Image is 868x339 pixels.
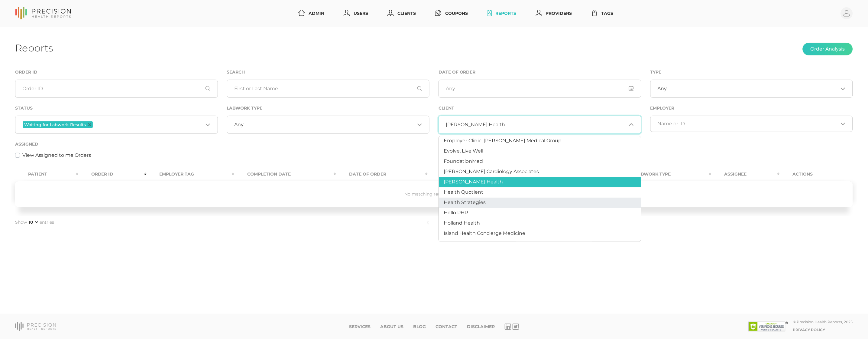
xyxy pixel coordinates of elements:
h1: Reports [15,42,53,54]
label: Search [227,70,245,75]
th: Employer Tag : activate to sort column ascending [147,167,235,181]
span: Any [234,122,244,128]
span: Health Quotient [444,189,483,195]
label: Show entries [15,219,54,225]
a: Admin [296,8,327,19]
a: Services [349,324,371,329]
label: Order ID [15,70,37,75]
a: Coupons [433,8,470,19]
label: View Assigned to me Orders [22,152,91,159]
span: Island Health Concierge Medicine [444,230,525,236]
span: Evolve, Live Well [444,148,483,154]
th: Type : activate to sort column ascending [428,167,478,181]
select: Showentries [28,219,39,225]
span: Hello PHR [444,210,468,216]
span: FoundationMed [444,158,483,164]
span: Any [658,86,667,92]
input: Any [439,80,641,98]
span: Employer Clinic, [PERSON_NAME] Medical Group [444,138,562,143]
a: Providers [533,8,575,19]
a: Reports [485,8,519,19]
input: Search for option [94,121,203,129]
span: [PERSON_NAME], MD [444,241,496,246]
label: Status [15,106,33,111]
div: © Precision Health Reports, 2025 [793,320,853,324]
label: Labwork Type [227,106,263,111]
span: [PERSON_NAME] Health [444,179,503,185]
a: Blog [413,324,426,329]
th: Order ID : activate to sort column ascending [78,167,147,181]
th: Patient : activate to sort column ascending [15,167,78,181]
button: Deselect Waiting for Labwork Results [88,123,91,126]
span: Holland Health [444,220,480,226]
input: Order ID [15,80,218,98]
th: Date Of Order : activate to sort column ascending [336,167,428,181]
div: Search for option [15,116,218,134]
label: Assigned [15,142,38,147]
label: Client [439,106,454,111]
a: Tags [589,8,616,19]
span: Health Strategies [444,199,486,205]
input: Search for option [667,86,838,92]
th: Completion Date : activate to sort column ascending [234,167,336,181]
input: First or Last Name [227,80,430,98]
label: Date of Order [439,70,476,75]
input: Search for option [505,122,627,128]
div: Search for option [650,116,853,132]
button: Order Analysis [803,43,853,55]
a: Clients [385,8,418,19]
label: Type [650,70,662,75]
div: Search for option [227,116,430,134]
a: Privacy Policy [793,327,825,332]
div: Search for option [439,116,641,134]
th: Actions [780,167,853,181]
label: Employer [650,106,675,111]
span: [PERSON_NAME] Cardiology Associates [444,169,539,174]
div: Search for option [650,80,853,98]
span: [PERSON_NAME] Health [446,122,505,128]
td: No matching records found [15,181,853,207]
a: Contact [436,324,458,329]
a: Disclaimer [467,324,495,329]
span: Waiting for Labwork Results [24,123,86,127]
input: Search for option [244,122,415,128]
th: Labwork Type : activate to sort column ascending [622,167,712,181]
input: Search for option [658,121,838,127]
th: Assignee : activate to sort column ascending [711,167,780,181]
a: About Us [380,324,404,329]
img: SSL site seal - click to verify [749,322,788,331]
a: Users [341,8,371,19]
